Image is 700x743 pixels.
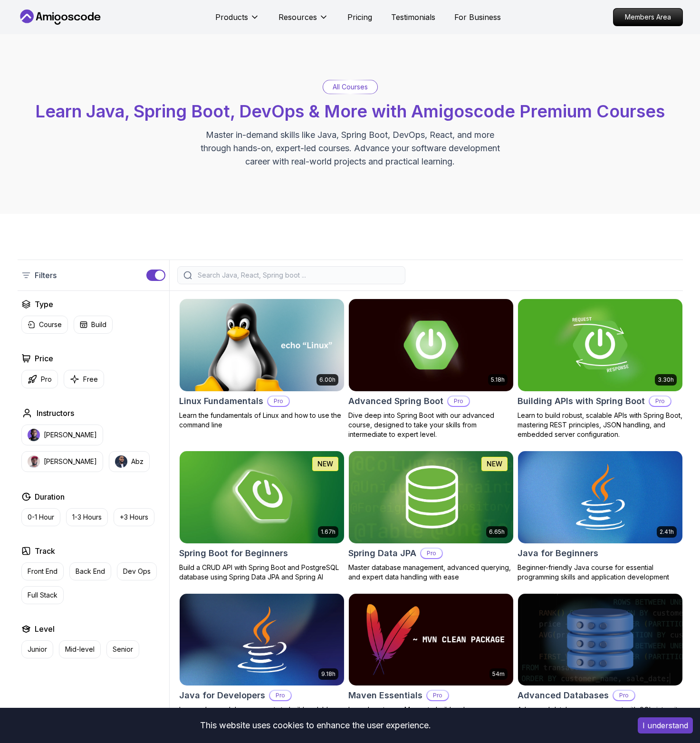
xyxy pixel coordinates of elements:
[518,547,598,560] h2: Java for Beginners
[83,375,98,384] p: Free
[348,451,514,582] a: Spring Data JPA card6.65hNEWSpring Data JPAProMaster database management, advanced querying, and ...
[278,11,317,23] p: Resources
[270,691,291,700] p: Pro
[123,567,151,576] p: Dev Ops
[117,562,157,580] button: Dev Ops
[179,689,265,702] h2: Java for Developers
[64,370,104,388] button: Free
[518,594,682,686] img: Advanced Databases card
[180,451,344,543] img: Spring Boot for Beginners card
[349,451,513,543] img: Spring Data JPA card
[39,320,62,329] p: Course
[613,8,683,26] a: Members Area
[76,567,105,576] p: Back End
[21,425,103,445] button: instructor img[PERSON_NAME]
[518,689,609,702] h2: Advanced Databases
[614,691,634,700] p: Pro
[109,451,150,472] button: instructor imgAbz
[59,640,101,658] button: Mid-level
[319,376,336,384] p: 6.00h
[614,9,682,26] p: Members Area
[120,512,148,522] p: +3 Hours
[65,645,95,654] p: Mid-level
[179,547,288,560] h2: Spring Boot for Beginners
[180,594,344,686] img: Java for Developers card
[35,101,665,122] span: Learn Java, Spring Boot, DevOps & More with Amigoscode Premium Courses
[421,549,442,558] p: Pro
[179,411,345,430] p: Learn the fundamentals of Linux and how to use the command line
[21,586,64,604] button: Full Stack
[7,715,623,736] div: This website uses cookies to enhance the user experience.
[44,430,97,440] p: [PERSON_NAME]
[179,395,263,408] h2: Linux Fundamentals
[66,508,108,526] button: 1-3 Hours
[179,705,345,724] p: Learn advanced Java concepts to build scalable and maintainable applications.
[113,645,133,654] p: Senior
[278,11,328,30] button: Resources
[518,705,683,724] p: Advanced database management with SQL, integrity, and practical applications
[489,528,505,536] p: 6.65h
[35,270,57,281] p: Filters
[491,376,505,384] p: 5.18h
[650,396,671,406] p: Pro
[487,459,502,469] p: NEW
[518,395,645,408] h2: Building APIs with Spring Boot
[114,508,154,526] button: +3 Hours
[35,545,55,557] h2: Track
[21,370,58,388] button: Pro
[454,11,501,23] a: For Business
[35,353,53,364] h2: Price
[115,455,127,468] img: instructor img
[518,411,683,439] p: Learn to build robust, scalable APIs with Spring Boot, mastering REST principles, JSON handling, ...
[21,508,60,526] button: 0-1 Hour
[69,562,111,580] button: Back End
[321,528,336,536] p: 1.67h
[74,316,113,334] button: Build
[518,563,683,582] p: Beginner-friendly Java course for essential programming skills and application development
[518,299,683,439] a: Building APIs with Spring Boot card3.30hBuilding APIs with Spring BootProLearn to build robust, s...
[348,563,514,582] p: Master database management, advanced querying, and expert data handling with ease
[28,645,47,654] p: Junior
[348,547,416,560] h2: Spring Data JPA
[21,316,68,334] button: Course
[638,717,693,733] button: Accept cookies
[35,299,53,310] h2: Type
[518,451,683,582] a: Java for Beginners card2.41hJava for BeginnersBeginner-friendly Java course for essential program...
[91,320,106,329] p: Build
[191,128,510,168] p: Master in-demand skills like Java, Spring Boot, DevOps, React, and more through hands-on, expert-...
[349,594,513,686] img: Maven Essentials card
[348,411,514,439] p: Dive deep into Spring Boot with our advanced course, designed to take your skills from intermedia...
[391,11,435,23] a: Testimonials
[196,270,399,280] input: Search Java, React, Spring boot ...
[35,623,55,635] h2: Level
[348,689,422,702] h2: Maven Essentials
[28,455,40,468] img: instructor img
[427,691,448,700] p: Pro
[518,451,682,543] img: Java for Beginners card
[348,395,443,408] h2: Advanced Spring Boot
[215,11,248,23] p: Products
[21,451,103,472] button: instructor img[PERSON_NAME]
[72,512,102,522] p: 1-3 Hours
[348,705,514,724] p: Learn how to use Maven to build and manage your Java projects
[28,567,58,576] p: Front End
[348,299,514,439] a: Advanced Spring Boot card5.18hAdvanced Spring BootProDive deep into Spring Boot with our advanced...
[28,429,40,441] img: instructor img
[317,459,333,469] p: NEW
[347,11,372,23] a: Pricing
[348,593,514,724] a: Maven Essentials card54mMaven EssentialsProLearn how to use Maven to build and manage your Java p...
[37,407,74,419] h2: Instructors
[492,670,505,678] p: 54m
[131,457,144,466] p: Abz
[179,563,345,582] p: Build a CRUD API with Spring Boot and PostgreSQL database using Spring Data JPA and Spring AI
[179,593,345,724] a: Java for Developers card9.18hJava for DevelopersProLearn advanced Java concepts to build scalable...
[35,491,65,502] h2: Duration
[21,640,53,658] button: Junior
[44,457,97,466] p: [PERSON_NAME]
[180,299,344,391] img: Linux Fundamentals card
[28,512,54,522] p: 0-1 Hour
[349,299,513,391] img: Advanced Spring Boot card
